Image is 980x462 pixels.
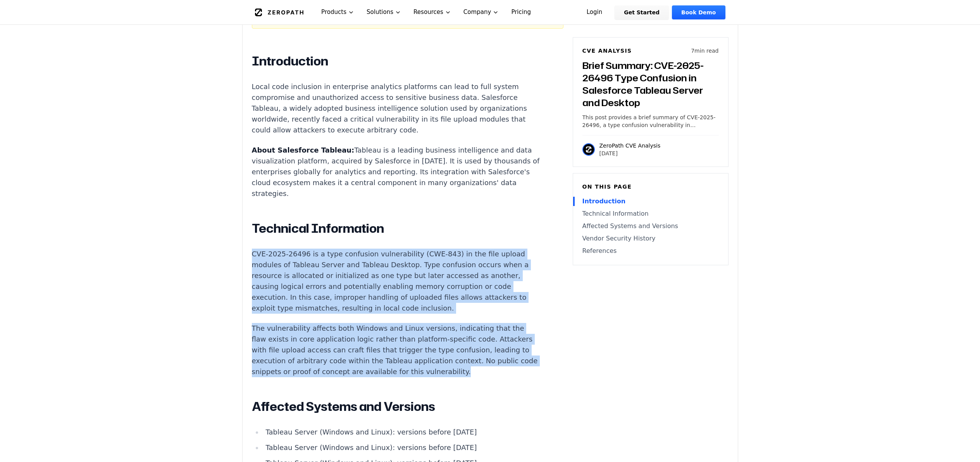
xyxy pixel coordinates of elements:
p: 7 min read [691,47,718,55]
h2: Affected Systems and Versions [252,399,540,414]
a: References [582,246,719,256]
a: Vendor Security History [582,234,719,243]
a: Get Started [615,5,669,19]
h2: Technical Information [252,221,540,236]
li: Tableau Server (Windows and Linux): versions before [DATE] [263,427,540,438]
img: ZeroPath CVE Analysis [582,143,595,156]
p: CVE-2025-26496 is a type confusion vulnerability (CWE-843) in the file upload modules of Tableau ... [252,249,540,314]
p: The vulnerability affects both Windows and Linux versions, indicating that the flaw exists in cor... [252,323,540,377]
h3: Brief Summary: CVE-2025-26496 Type Confusion in Salesforce Tableau Server and Desktop [582,59,719,109]
p: Local code inclusion in enterprise analytics platforms can lead to full system compromise and una... [252,81,540,136]
p: This post provides a brief summary of CVE-2025-26496, a type confusion vulnerability in Salesforc... [582,113,719,129]
p: [DATE] [599,149,661,157]
h6: On this page [582,183,719,191]
a: Introduction [582,197,719,206]
h2: Introduction [252,53,540,69]
a: Book Demo [672,5,725,19]
li: Tableau Server (Windows and Linux): versions before [DATE] [263,442,540,453]
a: Technical Information [582,209,719,218]
a: Login [577,5,612,19]
h6: CVE Analysis [582,47,632,55]
a: Affected Systems and Versions [582,222,719,231]
p: Tableau is a leading business intelligence and data visualization platform, acquired by Salesforc... [252,145,540,199]
p: ZeroPath CVE Analysis [599,142,661,149]
strong: About Salesforce Tableau: [252,146,355,154]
